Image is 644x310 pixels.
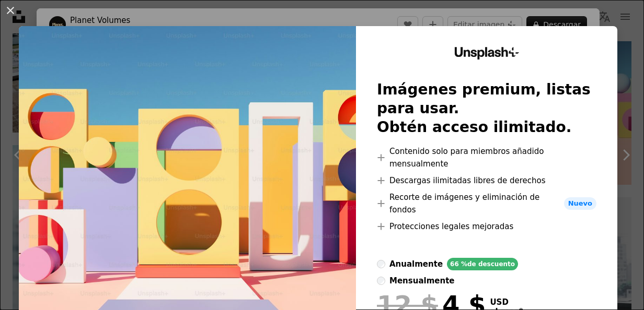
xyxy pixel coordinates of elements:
[564,197,596,210] span: Nuevo
[490,297,523,307] span: USD
[377,277,385,285] input: mensualmente
[377,174,596,187] li: Descargas ilimitadas libres de derechos
[377,260,385,268] input: anualmente66 %de descuento
[377,80,596,137] h2: Imágenes premium, listas para usar. Obtén acceso ilimitado.
[389,258,443,270] div: anualmente
[377,220,596,233] li: Protecciones legales mejoradas
[389,275,454,287] div: mensualmente
[377,191,596,216] li: Recorte de imágenes y eliminación de fondos
[447,258,518,270] div: 66 % de descuento
[377,145,596,170] li: Contenido solo para miembros añadido mensualmente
